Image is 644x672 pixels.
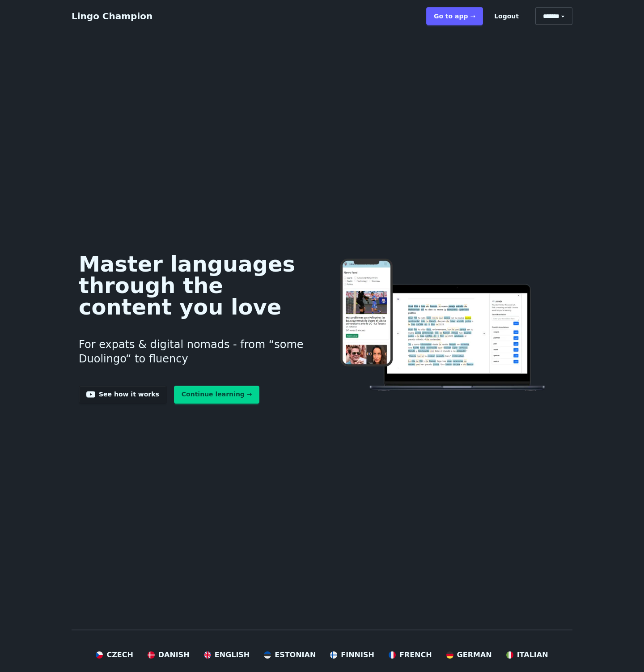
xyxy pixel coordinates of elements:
[158,650,190,660] span: Danish
[517,650,548,660] span: Italian
[106,650,133,660] span: Czech
[506,650,548,660] a: Italian
[446,650,492,660] a: German
[204,650,250,660] a: English
[275,650,316,660] span: Estonian
[389,650,432,660] a: French
[96,650,133,660] a: Czech
[330,650,374,660] a: Finnish
[79,386,167,404] a: See how it works
[174,386,260,404] a: Continue learning →
[72,11,153,21] a: Lingo Champion
[487,7,526,25] button: Logout
[426,7,483,25] a: Go to app ➝
[341,650,374,660] span: Finnish
[148,650,190,660] a: Danish
[322,259,565,392] img: Learn languages online
[79,327,308,377] h3: For expats & digital nomads - from “some Duolingo“ to fluency
[215,650,250,660] span: English
[399,650,432,660] span: French
[457,650,492,660] span: German
[264,650,316,660] a: Estonian
[79,253,308,318] h1: Master languages through the content you love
